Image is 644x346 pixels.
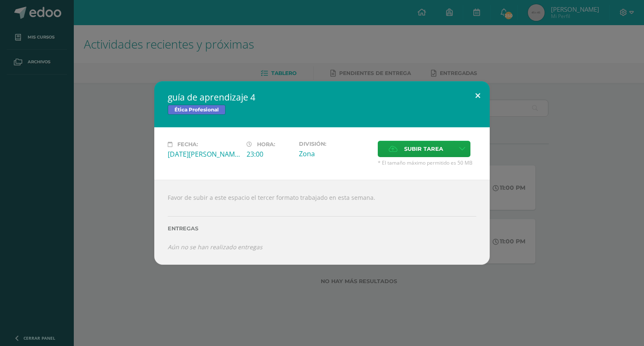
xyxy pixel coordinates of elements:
[168,243,262,251] i: Aún no se han realizado entregas
[154,180,490,264] div: Favor de subir a este espacio el tercer formato trabajado en esta semana.
[299,149,371,158] div: Zona
[247,150,292,159] div: 23:00
[168,150,240,159] div: [DATE][PERSON_NAME]
[257,141,275,147] span: Hora:
[299,141,371,147] label: División:
[378,159,476,166] span: * El tamaño máximo permitido es 50 MB
[168,225,476,232] label: Entregas
[177,141,198,147] span: Fecha:
[404,141,443,157] span: Subir tarea
[168,105,226,115] span: Ética Profesional
[168,91,476,103] h2: guía de aprendizaje 4
[466,81,490,110] button: Close (Esc)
